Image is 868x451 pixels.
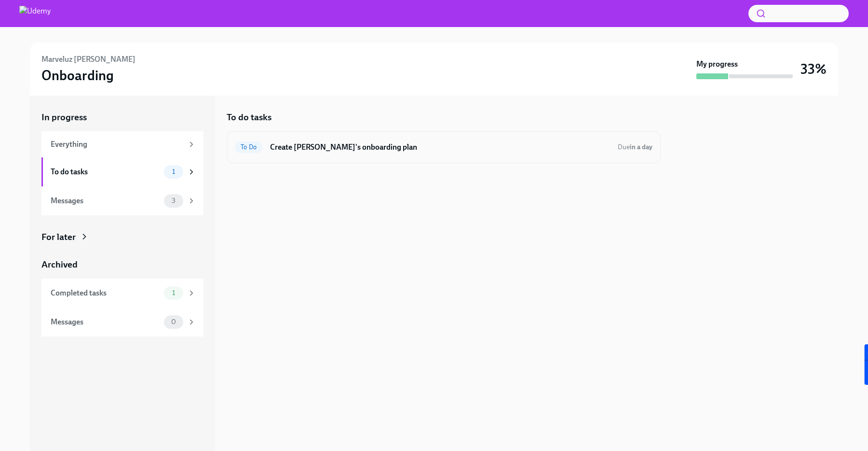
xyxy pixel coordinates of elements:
[41,131,203,157] a: Everything
[165,318,182,325] span: 0
[41,308,203,337] a: Messages0
[41,231,76,243] div: For later
[618,142,652,152] span: September 5th, 2025 13:00
[618,143,652,151] span: Due
[630,143,652,151] strong: in a day
[235,143,262,151] span: To Do
[41,231,203,243] a: For later
[227,111,271,124] h5: To do tasks
[41,67,114,84] h3: Onboarding
[19,6,51,21] img: Udemy
[41,157,203,186] a: To do tasks1
[41,54,136,65] h6: Marveluz [PERSON_NAME]
[800,60,827,78] h3: 33%
[51,139,183,150] div: Everything
[235,140,652,155] a: To DoCreate [PERSON_NAME]'s onboarding planDuein a day
[41,186,203,215] a: Messages3
[41,258,203,271] a: Archived
[270,142,610,153] h6: Create [PERSON_NAME]'s onboarding plan
[51,196,160,206] div: Messages
[41,279,203,308] a: Completed tasks1
[166,289,181,296] span: 1
[166,168,181,175] span: 1
[51,317,160,327] div: Messages
[51,288,160,298] div: Completed tasks
[41,111,203,124] a: In progress
[51,167,160,177] div: To do tasks
[696,59,738,70] strong: My progress
[166,197,181,204] span: 3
